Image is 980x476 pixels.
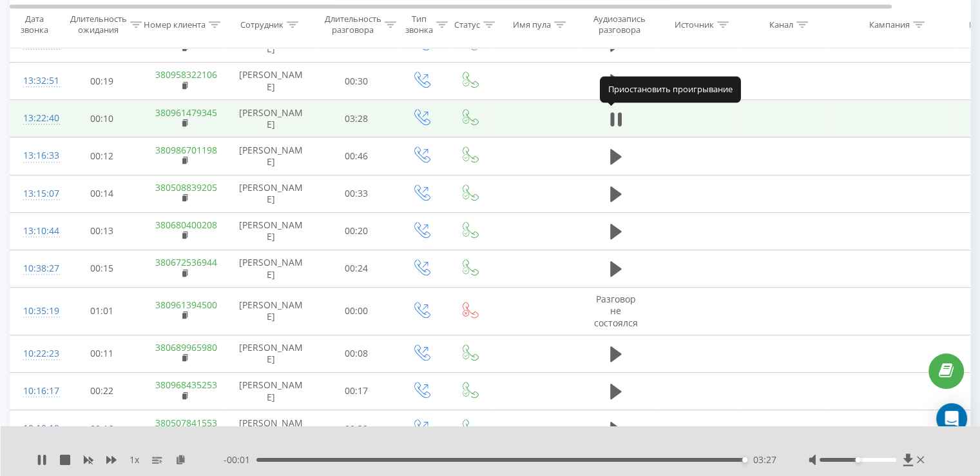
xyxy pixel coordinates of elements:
[753,453,776,466] span: 03:27
[23,181,49,206] div: 13:15:07
[226,335,316,372] td: [PERSON_NAME]
[226,410,316,448] td: [PERSON_NAME]
[226,175,316,212] td: [PERSON_NAME]
[62,372,142,410] td: 00:22
[62,410,142,448] td: 00:16
[226,100,316,137] td: [PERSON_NAME]
[155,68,217,81] a: 380958322106
[155,417,217,429] a: 380507841553
[594,293,638,328] span: Разговор не состоялся
[769,19,793,30] div: Канал
[675,19,714,30] div: Источник
[588,14,651,35] div: Аудиозапись разговора
[62,212,142,250] td: 00:13
[23,416,49,441] div: 10:10:19
[316,137,397,175] td: 00:46
[316,410,397,448] td: 00:32
[226,63,316,100] td: [PERSON_NAME]
[226,212,316,250] td: [PERSON_NAME]
[240,19,283,30] div: Сотрудник
[316,63,397,100] td: 00:30
[10,14,58,35] div: Дата звонка
[155,219,217,231] a: 380680400208
[23,341,49,366] div: 10:22:23
[226,137,316,175] td: [PERSON_NAME]
[316,335,397,372] td: 00:08
[23,256,49,281] div: 10:38:27
[226,288,316,335] td: [PERSON_NAME]
[144,19,206,30] div: Номер клиента
[226,372,316,410] td: [PERSON_NAME]
[224,453,256,466] span: - 00:01
[23,379,49,404] div: 10:16:17
[130,453,139,466] span: 1 x
[70,14,127,35] div: Длительность ожидания
[226,250,316,287] td: [PERSON_NAME]
[325,14,381,35] div: Длительность разговора
[155,144,217,156] a: 380986701198
[600,77,741,103] div: Приостановить проигрывание
[62,335,142,372] td: 00:11
[62,288,142,335] td: 01:01
[316,372,397,410] td: 00:17
[316,212,397,250] td: 00:20
[155,379,217,391] a: 380968435253
[513,19,551,30] div: Имя пула
[62,250,142,287] td: 00:15
[316,100,397,137] td: 03:28
[62,63,142,100] td: 00:19
[155,256,217,268] a: 380672536944
[316,288,397,335] td: 00:00
[23,143,49,168] div: 13:16:33
[936,403,967,434] div: Open Intercom Messenger
[855,457,860,462] div: Accessibility label
[155,299,217,311] a: 380961394500
[869,19,910,30] div: Кампания
[62,100,142,137] td: 00:10
[23,299,49,324] div: 10:35:19
[454,19,480,30] div: Статус
[62,175,142,212] td: 00:14
[316,250,397,287] td: 00:24
[23,106,49,131] div: 13:22:40
[23,68,49,94] div: 13:32:51
[62,137,142,175] td: 00:12
[23,219,49,244] div: 13:10:44
[742,457,747,462] div: Accessibility label
[155,341,217,353] a: 380689965980
[155,106,217,119] a: 380961479345
[316,175,397,212] td: 00:33
[155,181,217,193] a: 380508839205
[405,14,433,35] div: Тип звонка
